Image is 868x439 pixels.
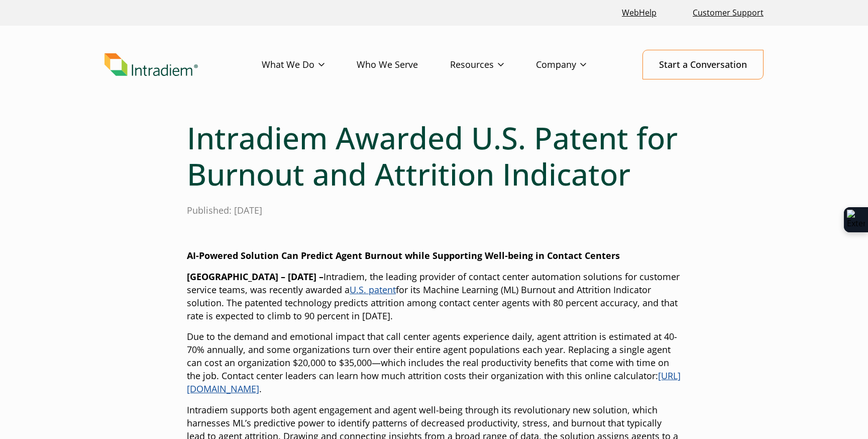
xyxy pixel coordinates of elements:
[618,2,661,24] a: Link opens in a new window
[104,53,198,76] img: Intradiem
[357,50,450,79] a: Who We Serve
[262,50,357,79] a: What We Do
[187,370,681,395] a: Link opens in a new window
[187,271,681,323] p: Intradiem, the leading provider of contact center automation solutions for customer service teams...
[642,50,764,79] a: Start a Conversation
[187,120,681,192] h1: Intradiem Awarded U.S. Patent for Burnout and Attrition Indicator
[350,284,396,296] a: U.S. patent
[689,2,768,24] a: Customer Support
[187,330,681,396] p: Due to the demand and emotional impact that call center agents experience daily, agent attrition ...
[450,50,536,79] a: Resources
[104,53,262,76] a: Link to homepage of Intradiem
[187,204,681,217] p: Published: [DATE]
[536,50,618,79] a: Company
[187,271,323,283] strong: [GEOGRAPHIC_DATA] – [DATE] –
[187,249,620,261] strong: AI-Powered Solution Can Predict Agent Burnout while Supporting Well-being in Contact Centers
[847,210,865,230] img: Extension Icon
